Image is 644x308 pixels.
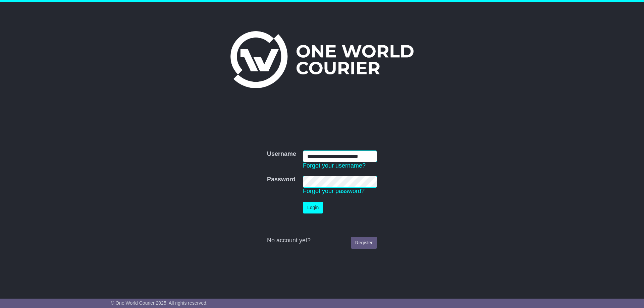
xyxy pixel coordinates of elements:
[351,237,377,249] a: Register
[267,237,377,244] div: No account yet?
[230,31,414,88] img: One World
[303,188,365,194] a: Forgot your password?
[303,162,366,169] a: Forgot your username?
[267,176,296,183] label: Password
[267,150,296,158] label: Username
[111,300,208,306] span: © One World Courier 2025. All rights reserved.
[303,202,323,213] button: Login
